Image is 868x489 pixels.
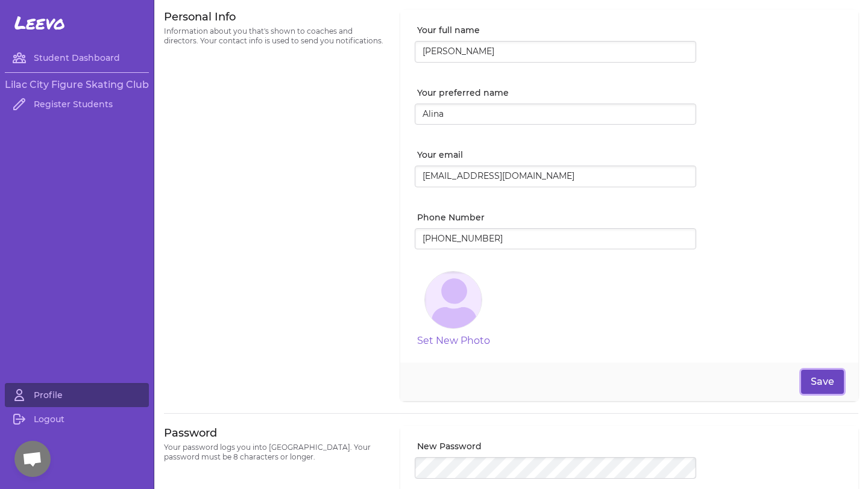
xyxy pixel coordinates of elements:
[164,443,386,462] p: Your password logs you into [GEOGRAPHIC_DATA]. Your password must be 8 characters or longer.
[801,370,844,394] button: Save
[5,78,149,92] h3: Lilac City Figure Skating Club
[417,24,696,36] label: Your full name
[415,228,696,250] input: Your phone number
[417,87,696,99] label: Your preferred name
[417,440,696,452] label: New Password
[415,166,696,187] input: richard@example.com
[417,211,696,223] label: Phone Number
[5,407,149,431] a: Logout
[14,441,51,477] div: Open chat
[417,334,490,348] button: Set New Photo
[164,10,386,24] h3: Personal Info
[415,104,696,125] input: Richard
[5,46,149,70] a: Student Dashboard
[5,92,149,116] a: Register Students
[14,12,65,34] span: Leevo
[415,41,696,63] input: Richard Button
[5,383,149,407] a: Profile
[164,26,386,46] p: Information about you that's shown to coaches and directors. Your contact info is used to send yo...
[164,426,386,440] h3: Password
[417,149,696,161] label: Your email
